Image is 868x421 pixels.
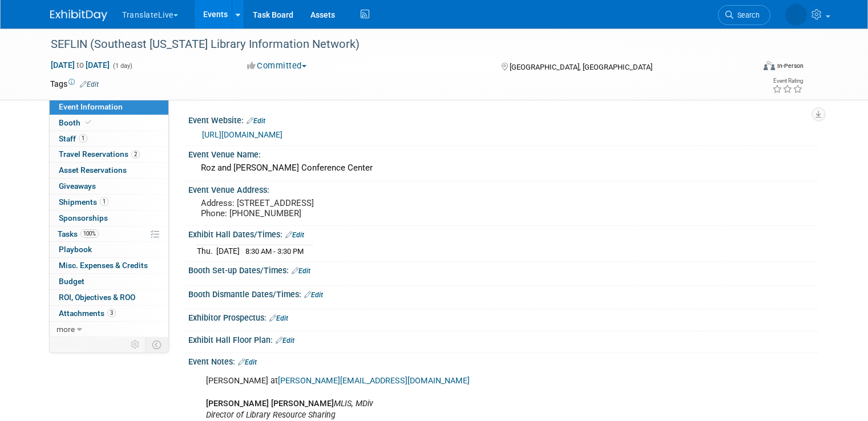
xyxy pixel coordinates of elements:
[245,247,304,256] span: 8:30 AM - 3:30 PM
[772,78,803,84] div: Event Rating
[59,245,92,254] span: Playbook
[243,60,311,72] button: Committed
[131,150,140,159] span: 2
[59,293,135,302] span: ROI, Objectives & ROO
[146,337,169,352] td: Toggle Event Tabs
[292,267,310,275] a: Edit
[107,309,116,317] span: 3
[59,102,123,111] span: Event Information
[188,286,818,301] div: Booth Dismantle Dates/Times:
[50,242,168,257] a: Playbook
[80,229,99,238] span: 100%
[112,62,132,70] span: (1 day)
[59,181,96,191] span: Giveaways
[59,118,94,127] span: Booth
[334,399,373,408] i: MLIS, MDiv
[50,78,99,90] td: Tags
[58,229,99,238] span: Tasks
[285,231,304,239] a: Edit
[59,261,148,270] span: Misc. Expenses & Credits
[79,134,87,143] span: 1
[50,147,168,162] a: Travel Reservations2
[206,410,336,420] i: Director of Library Resource Sharing
[75,60,86,70] span: to
[692,59,804,76] div: Event Format
[50,258,168,273] a: Misc. Expenses & Credits
[50,60,110,70] span: [DATE] [DATE]
[59,149,140,159] span: Travel Reservations
[188,331,818,346] div: Exhibit Hall Floor Plan:
[201,198,438,218] pre: Address: [STREET_ADDRESS] Phone: [PHONE_NUMBER]
[100,197,108,206] span: 1
[50,10,107,21] img: ExhibitDay
[59,213,108,222] span: Sponsorships
[50,290,168,305] a: ROI, Objectives & ROO
[304,291,323,299] a: Edit
[188,112,818,127] div: Event Website:
[56,325,75,334] span: more
[188,181,818,196] div: Event Venue Address:
[238,358,257,366] a: Edit
[278,376,470,386] a: [PERSON_NAME][EMAIL_ADDRESS][DOMAIN_NAME]
[197,245,216,257] td: Thu.
[785,4,807,26] img: Mikaela Quigley
[197,159,809,177] div: Roz and [PERSON_NAME] Conference Center
[50,131,168,147] a: Staff1
[47,34,740,55] div: SEFLIN (Southeast [US_STATE] Library Information Network)
[276,337,294,345] a: Edit
[206,399,334,408] b: [PERSON_NAME] [PERSON_NAME]
[202,130,282,139] a: [URL][DOMAIN_NAME]
[188,226,818,241] div: Exhibit Hall Dates/Times:
[59,197,108,207] span: Shipments
[50,195,168,210] a: Shipments1
[718,5,770,25] a: Search
[86,119,91,126] i: Booth reservation complete
[126,337,146,352] td: Personalize Event Tab Strip
[188,262,818,277] div: Booth Set-up Dates/Times:
[50,211,168,226] a: Sponsorships
[59,309,116,318] span: Attachments
[733,11,760,19] span: Search
[216,245,240,257] td: [DATE]
[50,179,168,194] a: Giveaways
[188,353,818,368] div: Event Notes:
[188,309,818,324] div: Exhibitor Prospectus:
[59,165,127,175] span: Asset Reservations
[188,146,818,160] div: Event Venue Name:
[510,63,652,71] span: [GEOGRAPHIC_DATA], [GEOGRAPHIC_DATA]
[777,62,804,70] div: In-Person
[50,163,168,178] a: Asset Reservations
[269,314,288,322] a: Edit
[59,134,87,143] span: Staff
[247,117,265,125] a: Edit
[50,99,168,115] a: Event Information
[59,277,84,286] span: Budget
[50,115,168,131] a: Booth
[80,80,99,88] a: Edit
[50,306,168,321] a: Attachments3
[50,274,168,289] a: Budget
[764,61,775,70] img: Format-Inperson.png
[50,322,168,337] a: more
[50,226,168,242] a: Tasks100%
